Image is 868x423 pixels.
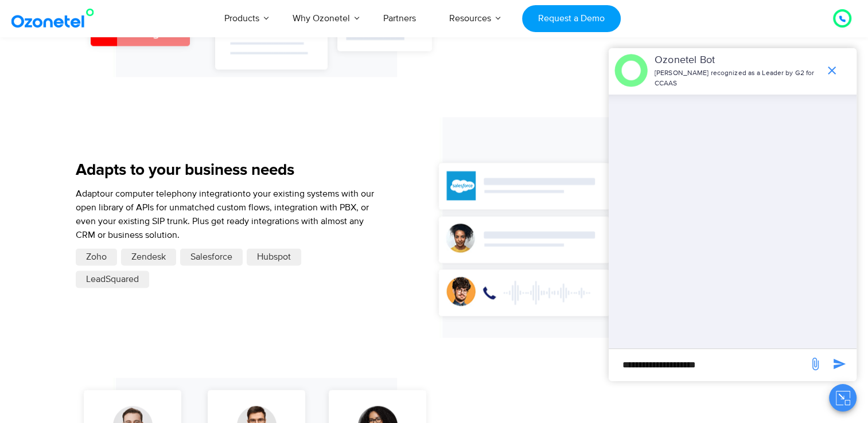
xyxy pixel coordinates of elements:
span: send message [828,352,851,375]
span: send message [804,352,827,375]
span: our computer telephony integration [100,188,243,199]
a: Request a Demo [522,5,620,32]
span: Hubspot [257,250,291,264]
span: end chat or minimize [820,59,843,82]
p: Ozonetel Bot [655,53,819,68]
img: Integrated your CRM [428,117,738,338]
h5: Adapts to your business needs [76,162,375,178]
span: Salesforce [190,250,232,264]
span: Zendesk [131,250,166,264]
p: Adapt to your existing systems with our open library of APIs for unmatched custom flows, integrat... [76,187,375,242]
p: [PERSON_NAME] recognized as a Leader by G2 for CCAAS [655,68,819,89]
div: new-msg-input [614,355,803,375]
span: LeadSquared [86,272,139,286]
button: Close chat [829,384,857,412]
img: header [614,54,648,87]
span: Zoho [86,250,107,264]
